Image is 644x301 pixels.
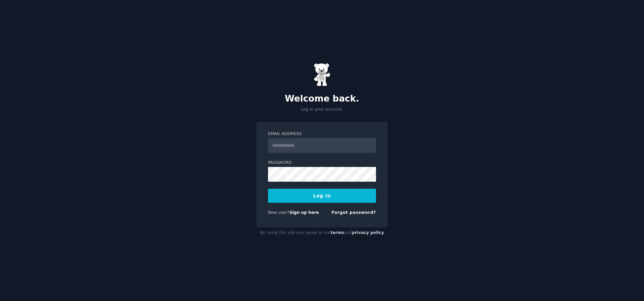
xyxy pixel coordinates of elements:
span: New user? [268,210,289,215]
a: privacy policy [352,230,384,235]
a: Sign up here [289,210,319,215]
label: Email Address [268,131,376,137]
h2: Welcome back. [256,94,388,104]
button: Log In [268,189,376,203]
a: Forgot password? [331,210,376,215]
label: Password [268,160,376,166]
p: Log in your account. [256,107,388,113]
div: By using this site you agree to our and [256,228,388,238]
a: terms [331,230,344,235]
img: Gummy Bear [314,63,330,86]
